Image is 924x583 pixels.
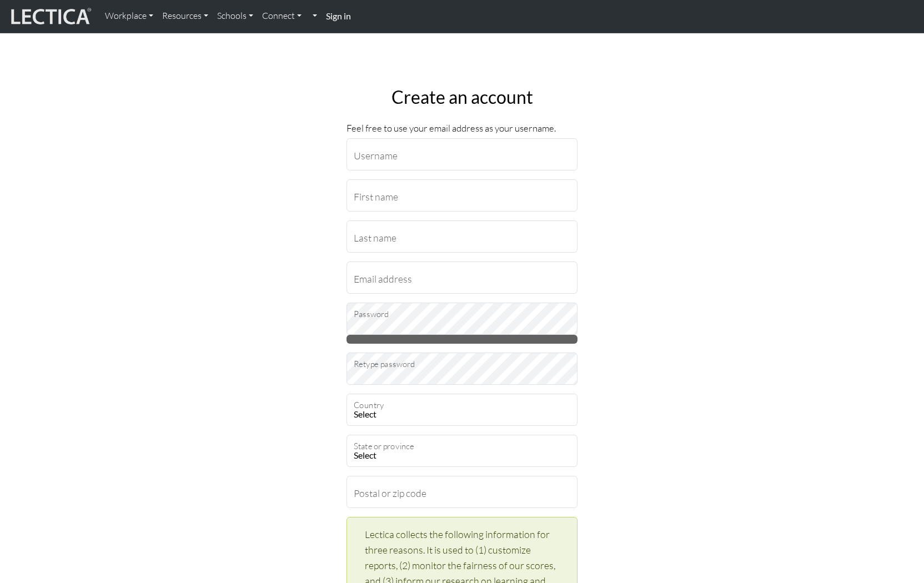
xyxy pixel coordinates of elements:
[346,121,577,136] p: Feel free to use your email address as your username.
[346,262,577,294] input: Email address
[346,220,577,253] input: Last name
[322,4,355,28] a: Sign in
[158,4,213,28] a: Resources
[258,4,306,28] a: Connect
[213,4,258,28] a: Schools
[101,4,158,28] a: Workplace
[346,138,577,170] input: Username
[346,476,577,508] input: Postal or zip code
[326,11,351,21] strong: Sign in
[346,179,577,212] input: First name
[8,6,92,27] img: lecticalive
[346,87,577,108] h2: Create an account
